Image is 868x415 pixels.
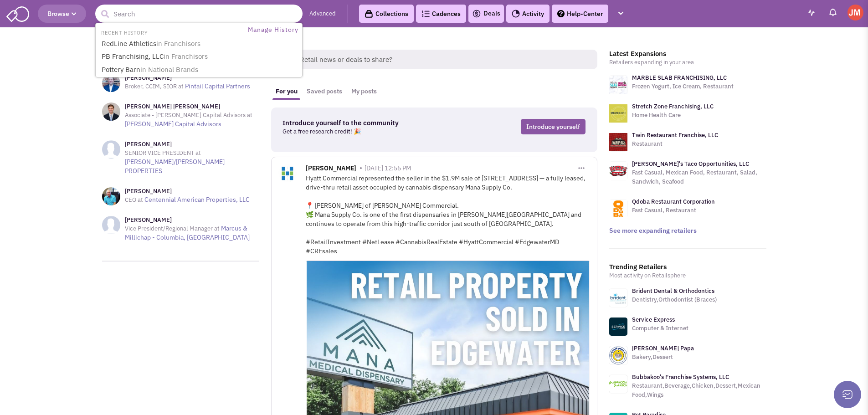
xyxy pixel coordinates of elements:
h3: [PERSON_NAME] [PERSON_NAME] [125,102,259,111]
span: Broker, CCIM, SIOR at [125,82,184,90]
a: Introduce yourself [521,119,586,134]
span: in National Brands [140,65,198,74]
img: Cadences_logo.png [421,10,430,17]
p: Computer & Internet [632,324,688,333]
a: Stretch Zone Franchising, LLC [632,102,714,110]
a: Twin Restaurant Franchise, LLC [632,131,718,139]
img: help.png [557,10,565,17]
input: Search [95,5,303,23]
a: MARBLE SLAB FRANCHISING, LLC [632,74,727,82]
a: For you [271,83,302,100]
h3: Latest Expansions [609,50,766,58]
p: Frozen Yogurt, Ice Cream, Restaurant [632,82,734,91]
span: SENIOR VICE PRESIDENT at [125,149,201,157]
img: SmartAdmin [6,5,29,22]
img: logo [609,162,627,180]
img: logo [609,200,627,218]
a: [PERSON_NAME]/[PERSON_NAME] PROPERTIES [125,158,225,175]
a: Activity [506,5,550,23]
a: Brident Dental & Orthodontics [632,287,714,295]
img: NoImageAvailable1.jpg [102,140,120,159]
h3: [PERSON_NAME] [125,187,250,195]
p: Retailers expanding in your area [609,58,766,67]
img: NoImageAvailable1.jpg [102,216,120,234]
p: Home Health Care [632,111,714,120]
a: Cadences [416,5,466,23]
span: Associate - [PERSON_NAME] Capital Advisors at [125,111,252,119]
span: Retail news or deals to share? [293,50,597,69]
img: James McKay [847,5,863,20]
div: Hyatt Commercial represented the seller in the $1.9M sale of [STREET_ADDRESS] — a fully leased, d... [306,174,590,256]
p: Fast Casual, Restaurant [632,206,715,215]
a: [PERSON_NAME] Capital Advisors [125,120,221,128]
a: Marcus & Millichap - Columbia, [GEOGRAPHIC_DATA] [125,224,250,241]
p: Fast Casual, Mexican Food, Restaurant, Salad, Sandwich, Seafood [632,168,766,186]
span: [PERSON_NAME] [306,164,356,174]
p: Bakery,Dessert [632,353,694,362]
a: Saved posts [302,83,347,100]
a: Collections [359,5,414,23]
span: Browse [47,10,77,18]
li: RECENT HISTORY [97,27,150,37]
a: Qdoba Restaurant Corporation [632,198,715,205]
a: Pintail Capital Partners [185,82,250,90]
img: icon-deals.svg [472,8,481,19]
p: Dentistry,Orthodontist (Braces) [632,295,717,304]
p: Restaurant,Beverage,Chicken,Dessert,Mexican Food,Wings [632,381,766,400]
h3: Introduce yourself to the community [282,119,455,127]
a: My posts [347,83,381,100]
a: Pottery Barnin National Brands [99,64,301,76]
img: logo [609,76,627,94]
a: Service Express [632,316,675,323]
span: in Franchisors [164,52,208,61]
a: [PERSON_NAME]'s Taco Opportunities, LLC [632,160,749,168]
h3: [PERSON_NAME] [125,74,250,82]
p: Restaurant [632,139,718,149]
img: icon-collection-lavender-black.svg [365,10,373,18]
button: Browse [38,5,86,23]
a: PB Franchising, LLCin Franchisors [99,51,301,63]
a: RedLine Athleticsin Franchisors [99,38,301,50]
a: Deals [472,8,500,19]
span: Vice President/Regional Manager at [125,225,220,232]
h3: [PERSON_NAME] [125,140,259,149]
p: Get a free research credit! 🎉 [282,127,455,136]
a: Help-Center [552,5,608,23]
span: [DATE] 12:55 PM [365,164,411,172]
span: CEO at [125,196,143,204]
a: Advanced [309,10,336,18]
img: Activity.png [512,10,520,18]
p: Most activity on Retailsphere [609,271,766,280]
a: Centennial American Properties, LLC [144,195,250,204]
h3: [PERSON_NAME] [125,216,259,224]
span: in Franchisors [156,39,200,48]
img: logo [609,104,627,123]
img: logo [609,133,627,151]
a: [PERSON_NAME] Papa [632,344,694,352]
a: See more expanding retailers [609,226,697,235]
a: Bubbakoo's Franchise Systems, LLC [632,373,729,381]
h3: Trending Retailers [609,263,766,271]
a: Manage History [246,24,301,36]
